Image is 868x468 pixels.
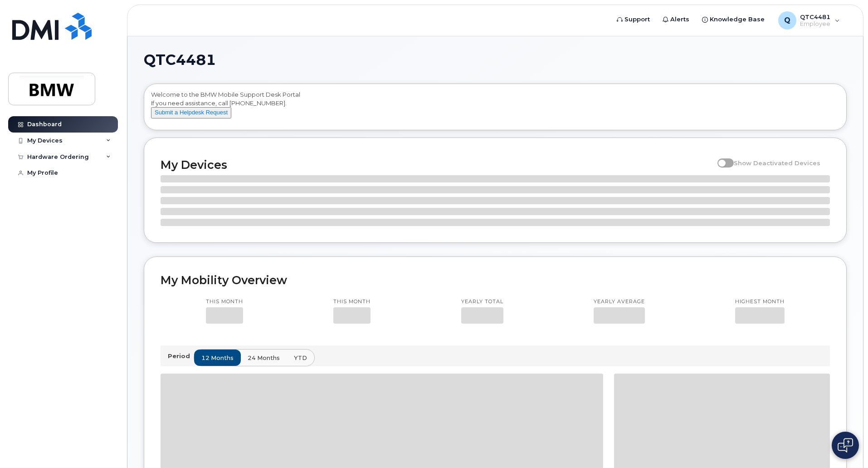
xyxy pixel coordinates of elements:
[161,273,830,287] h2: My Mobility Overview
[461,298,503,305] p: Yearly total
[151,107,231,118] button: Submit a Helpdesk Request
[594,298,645,305] p: Yearly average
[206,298,243,305] p: This month
[248,354,280,362] span: 24 months
[168,352,194,360] p: Period
[151,90,839,127] div: Welcome to the BMW Mobile Support Desk Portal If you need assistance, call [PHONE_NUMBER].
[838,438,853,453] img: Open chat
[734,159,820,167] span: Show Deactivated Devices
[151,108,231,116] a: Submit a Helpdesk Request
[333,298,371,305] p: This month
[717,154,725,162] input: Show Deactivated Devices
[294,354,307,362] span: YTD
[144,53,216,67] span: QTC4481
[161,158,713,172] h2: My Devices
[735,298,785,305] p: Highest month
